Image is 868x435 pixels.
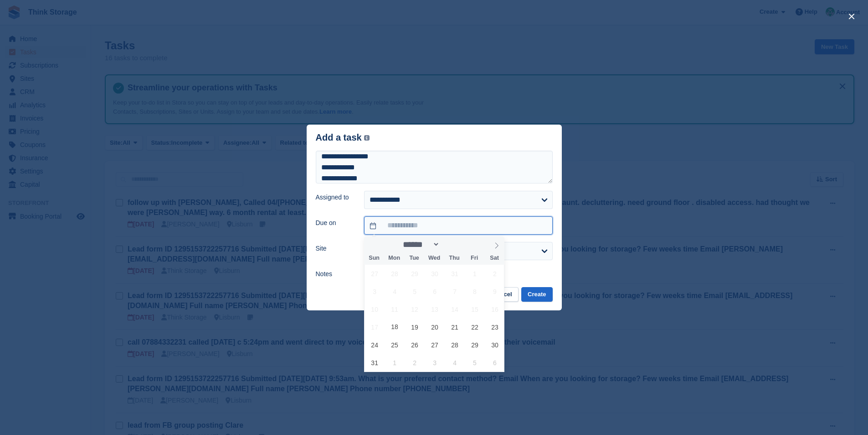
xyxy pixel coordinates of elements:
[406,354,424,372] span: September 2, 2025
[466,265,484,283] span: August 1, 2025
[426,354,444,372] span: September 3, 2025
[446,300,464,318] span: August 14, 2025
[366,265,384,283] span: July 27, 2025
[386,265,404,283] span: July 28, 2025
[384,255,404,261] span: Mon
[484,255,504,261] span: Sat
[446,318,464,336] span: August 21, 2025
[316,244,354,253] label: Site
[406,318,424,336] span: August 19, 2025
[466,318,484,336] span: August 22, 2025
[406,300,424,318] span: August 12, 2025
[466,354,484,372] span: September 5, 2025
[366,318,384,336] span: August 17, 2025
[406,336,424,354] span: August 26, 2025
[406,283,424,300] span: August 5, 2025
[316,193,354,202] label: Assigned to
[466,336,484,354] span: August 29, 2025
[444,255,464,261] span: Thu
[426,300,444,318] span: August 13, 2025
[464,255,484,261] span: Fri
[424,255,444,261] span: Wed
[316,132,370,143] div: Add a task
[446,283,464,300] span: August 7, 2025
[404,255,424,261] span: Tue
[426,265,444,283] span: July 30, 2025
[366,336,384,354] span: August 24, 2025
[426,283,444,300] span: August 6, 2025
[486,265,503,283] span: August 2, 2025
[386,318,404,336] span: August 18, 2025
[446,336,464,354] span: August 28, 2025
[466,283,484,300] span: August 8, 2025
[521,287,552,302] button: Create
[386,336,404,354] span: August 25, 2025
[386,283,404,300] span: August 4, 2025
[316,218,354,228] label: Due on
[844,9,859,24] button: close
[486,300,503,318] span: August 16, 2025
[366,300,384,318] span: August 10, 2025
[446,265,464,283] span: July 31, 2025
[366,283,384,300] span: August 3, 2025
[486,336,503,354] span: August 30, 2025
[366,354,384,372] span: August 31, 2025
[486,354,503,372] span: September 6, 2025
[364,255,384,261] span: Sun
[426,318,444,336] span: August 20, 2025
[316,269,354,279] label: Notes
[406,265,424,283] span: July 29, 2025
[426,336,444,354] span: August 27, 2025
[400,240,440,249] select: Month
[386,300,404,318] span: August 11, 2025
[486,283,503,300] span: August 9, 2025
[466,300,484,318] span: August 15, 2025
[386,354,404,372] span: September 1, 2025
[446,354,464,372] span: September 4, 2025
[486,318,503,336] span: August 23, 2025
[364,135,370,141] img: icon-info-grey-7440780725fd019a000dd9b08b2336e03edf1995a4989e88bcd33f0948082b44.svg
[440,240,468,249] input: Year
